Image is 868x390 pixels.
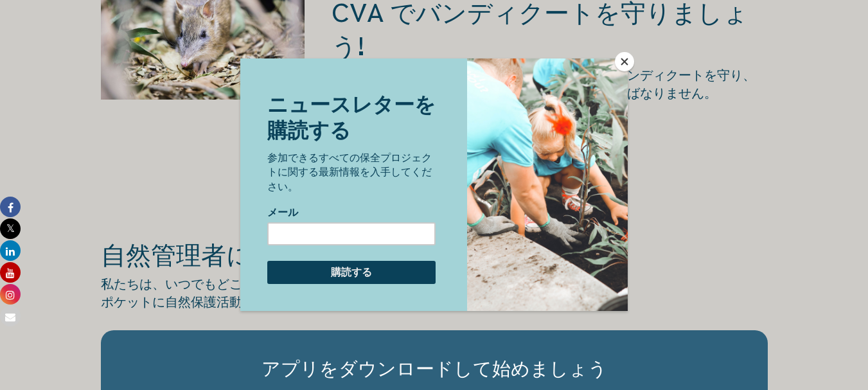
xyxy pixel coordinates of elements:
[27,94,191,134] font: 参加できるすべての保全プロジェクトに関する最新情報を入手してください。
[615,52,634,71] button: 近い
[417,65,451,75] font: 購読する
[27,35,195,84] font: ニュースレターを購読する
[27,148,58,159] font: メール
[27,202,195,226] input: 購読する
